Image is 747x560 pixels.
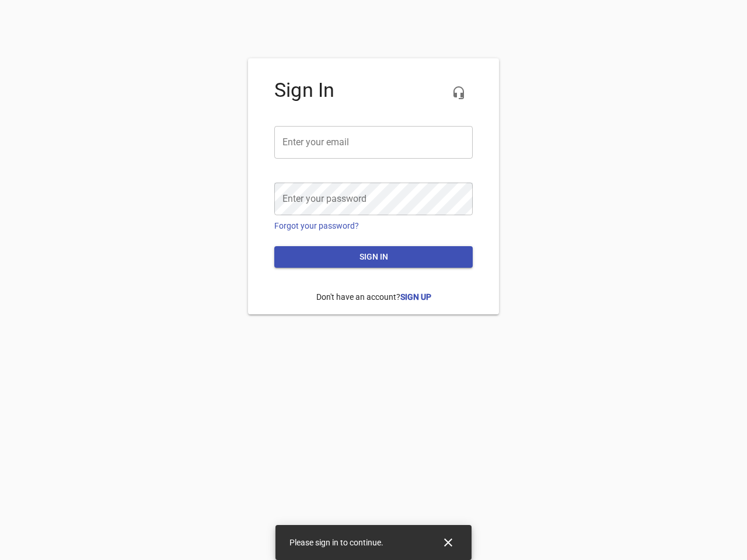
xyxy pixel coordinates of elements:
button: Live Chat [445,79,473,107]
a: Forgot your password? [274,221,359,230]
p: Don't have an account? [274,282,473,312]
a: Sign Up [400,292,431,302]
h4: Sign In [274,79,473,102]
span: Please sign in to continue. [289,538,383,547]
button: Close [434,528,462,556]
span: Sign in [284,250,463,264]
button: Sign in [274,246,473,268]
